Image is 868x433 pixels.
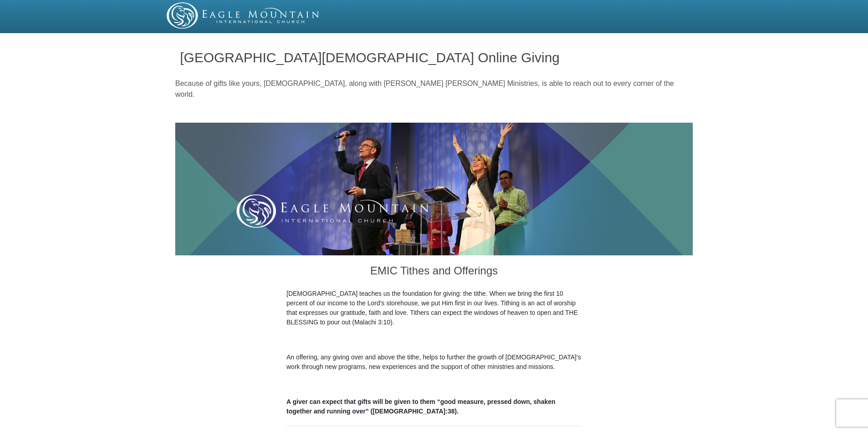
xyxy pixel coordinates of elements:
[175,78,693,100] p: Because of gifts like yours, [DEMOGRAPHIC_DATA], along with [PERSON_NAME] [PERSON_NAME] Ministrie...
[286,353,582,372] p: An offering, any giving over and above the tithe, helps to further the growth of [DEMOGRAPHIC_DAT...
[180,50,688,65] h1: [GEOGRAPHIC_DATA][DEMOGRAPHIC_DATA] Online Giving
[286,289,582,327] p: [DEMOGRAPHIC_DATA] teaches us the foundation for giving: the tithe. When we bring the first 10 pe...
[286,255,582,289] h3: EMIC Tithes and Offerings
[167,2,320,29] img: EMIC
[286,398,555,415] b: A giver can expect that gifts will be given to them “good measure, pressed down, shaken together ...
